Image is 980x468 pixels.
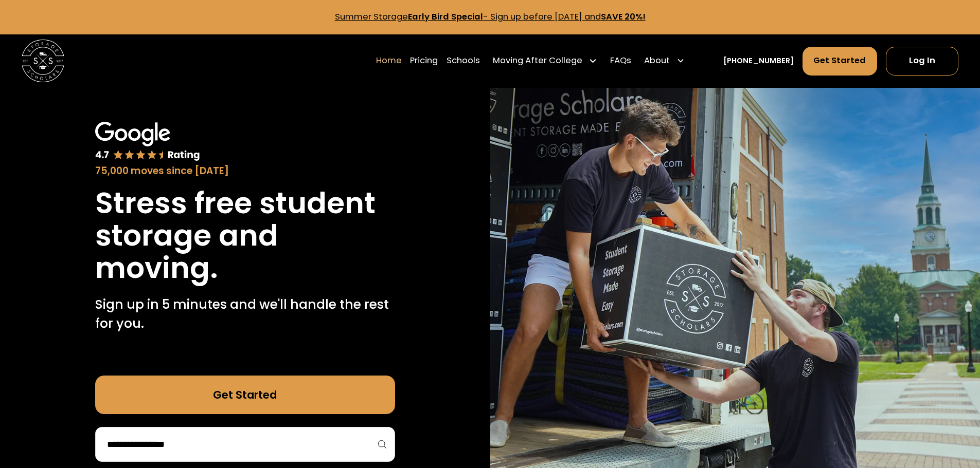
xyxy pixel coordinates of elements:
[95,295,395,333] p: Sign up in 5 minutes and we'll handle the rest for you.
[489,46,602,76] div: Moving After College
[95,122,200,162] img: Google 4.7 star rating
[447,46,480,76] a: Schools
[640,46,689,76] div: About
[601,11,646,23] strong: SAVE 20%!
[95,376,395,414] a: Get Started
[610,46,631,76] a: FAQs
[408,11,483,23] strong: Early Bird Special
[335,11,646,23] a: Summer StorageEarly Bird Special- Sign up before [DATE] andSAVE 20%!
[644,54,670,67] div: About
[803,47,878,76] a: Get Started
[723,55,794,67] a: [PHONE_NUMBER]
[376,46,402,76] a: Home
[95,164,395,178] div: 75,000 moves since [DATE]
[95,187,395,284] h1: Stress free student storage and moving.
[410,46,438,76] a: Pricing
[493,54,582,67] div: Moving After College
[22,40,64,82] img: Storage Scholars main logo
[886,47,958,76] a: Log In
